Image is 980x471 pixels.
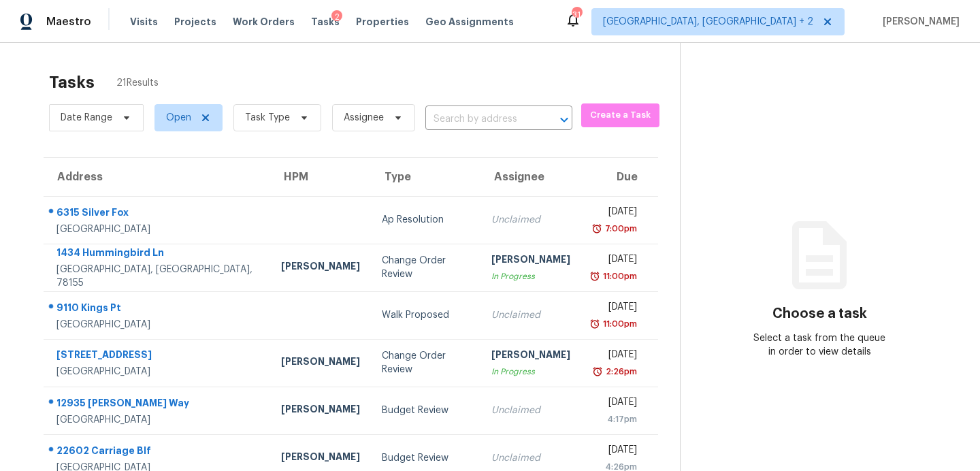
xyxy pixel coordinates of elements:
th: Type [371,158,480,196]
div: 11:00pm [600,270,637,283]
div: [PERSON_NAME] [491,253,570,270]
span: [GEOGRAPHIC_DATA], [GEOGRAPHIC_DATA] + 2 [603,15,813,29]
h2: Tasks [49,76,95,89]
span: [PERSON_NAME] [877,15,960,29]
div: [GEOGRAPHIC_DATA] [56,223,259,236]
div: [GEOGRAPHIC_DATA] [56,413,259,427]
div: 4:17pm [592,412,638,426]
span: Assignee [344,111,384,125]
button: Create a Task [581,103,659,127]
div: 7:00pm [602,222,637,235]
div: [DATE] [592,395,638,412]
span: Properties [356,15,409,29]
div: [DATE] [592,253,638,270]
div: [DATE] [592,300,638,317]
span: Open [166,111,191,125]
button: Open [555,110,574,129]
h3: Choose a task [772,307,867,321]
div: Budget Review [382,404,470,417]
span: Task Type [245,111,290,125]
th: Assignee [480,158,581,196]
div: Unclaimed [491,308,570,322]
div: 2:26pm [603,365,637,378]
span: Tasks [311,17,340,27]
div: Budget Review [382,451,470,465]
span: Work Orders [233,15,295,29]
div: [GEOGRAPHIC_DATA], [GEOGRAPHIC_DATA], 78155 [56,263,259,290]
div: Walk Proposed [382,308,470,322]
div: [PERSON_NAME] [281,402,360,419]
span: Create a Task [588,108,653,123]
div: [GEOGRAPHIC_DATA] [56,318,259,331]
div: [PERSON_NAME] [491,348,570,365]
span: Visits [130,15,158,29]
th: HPM [270,158,371,196]
div: Unclaimed [491,404,570,417]
div: [STREET_ADDRESS] [56,348,259,365]
img: Overdue Alarm Icon [591,222,602,235]
div: [PERSON_NAME] [281,355,360,372]
div: In Progress [491,270,570,283]
input: Search by address [425,109,534,130]
div: Change Order Review [382,349,470,376]
span: Projects [174,15,216,29]
div: 12935 [PERSON_NAME] Way [56,396,259,413]
div: In Progress [491,365,570,378]
span: 21 Results [116,76,159,90]
div: 1434 Hummingbird Ln [56,246,259,263]
img: Overdue Alarm Icon [589,317,600,331]
div: [PERSON_NAME] [281,450,360,467]
div: [DATE] [592,205,638,222]
div: 31 [572,8,581,22]
div: 6315 Silver Fox [56,206,259,223]
div: Ap Resolution [382,213,470,227]
div: Unclaimed [491,451,570,465]
th: Address [44,158,270,196]
img: Overdue Alarm Icon [589,270,600,283]
div: 9110 Kings Pt [56,301,259,318]
img: Overdue Alarm Icon [592,365,603,378]
th: Due [581,158,659,196]
div: 22602 Carriage Blf [56,444,259,461]
span: Date Range [61,111,112,125]
div: Unclaimed [491,213,570,227]
div: [GEOGRAPHIC_DATA] [56,365,259,378]
div: 2 [331,10,342,24]
div: [DATE] [592,348,638,365]
div: 11:00pm [600,317,637,331]
span: Maestro [46,15,91,29]
span: Geo Assignments [425,15,514,29]
div: [DATE] [592,443,638,460]
div: [PERSON_NAME] [281,259,360,276]
div: Select a task from the queue in order to view details [750,331,889,359]
div: Change Order Review [382,254,470,281]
